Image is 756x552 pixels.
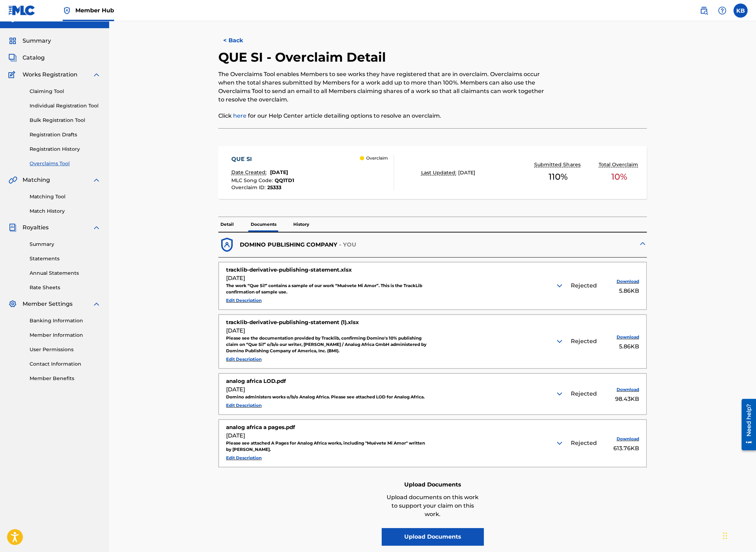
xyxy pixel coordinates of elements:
img: expand [555,390,564,398]
p: Last Updated: [421,169,458,176]
div: tracklib-derivative-publishing-statement (1).xlsx [226,318,431,327]
a: Contact Information [30,360,101,368]
a: Rate Sheets [30,284,101,291]
div: [DATE] [226,274,431,283]
a: Member Benefits [30,375,101,382]
button: Edit Description [226,354,262,365]
a: Match History [30,207,101,215]
div: QUE SI [231,155,294,163]
span: Member Hub [75,6,114,14]
a: Summary [30,241,101,248]
a: SummarySummary [8,37,51,45]
div: 5.86KB [604,342,639,351]
span: QQ1TD1 [275,177,294,184]
h6: Upload Documents [383,480,482,489]
img: MLC Logo [8,5,36,15]
span: 10 % [611,170,627,183]
button: Download [604,332,639,342]
span: [DATE] [458,169,475,176]
p: Date Created: [231,169,268,176]
img: Member Settings [8,300,17,308]
div: tracklib-derivative-publishing-statement.xlsx [226,266,431,274]
a: Member Information [30,331,101,339]
p: History [291,217,311,232]
button: Download [604,434,639,444]
img: expand [92,70,101,79]
p: DOMINO PUBLISHING COMPANY [240,241,337,249]
span: Matching [23,176,50,184]
img: expand [555,439,564,447]
div: User Menu [733,4,748,18]
a: Statements [30,255,101,262]
a: Registration Drafts [30,131,101,138]
div: Domino administers works o/b/o Analog Africa. Please see attached LOD for Analog Africa. [226,394,431,400]
p: Upload documents on this work to support your claim on this work. [383,493,482,519]
p: Overclaim [366,155,388,161]
div: The work “Que Si!” contains a sample of our work “Muévete Mi Amor”. This is the TrackLib confirma... [226,283,431,295]
div: Rejected [571,281,597,290]
div: 5.86KB [604,287,639,295]
a: Claiming Tool [30,88,101,95]
iframe: Resource Center [736,396,756,453]
img: expand [555,281,564,290]
p: - YOU [339,241,357,249]
a: Banking Information [30,317,101,324]
div: Please see attached A Pages for Analog Africa works, including "Muévete Mi Amor" written by [PERS... [226,440,431,453]
div: analog africa LOD.pdf [226,377,431,385]
span: 110 % [549,170,568,183]
img: Top Rightsholder [63,6,71,15]
a: CatalogCatalog [8,54,45,62]
div: 613.76KB [604,444,639,453]
a: User Permissions [30,346,101,353]
img: expand [92,176,101,184]
img: expand-cell-toggle [638,239,647,248]
iframe: Chat Widget [721,518,756,552]
button: Download [604,384,639,395]
img: expand [555,337,564,346]
img: Works Registration [8,70,18,79]
button: < Back [218,32,261,49]
p: Submitted Shares [534,161,582,168]
span: Catalog [23,54,45,62]
div: [DATE] [226,327,431,335]
div: analog africa a pages.pdf [226,423,431,432]
img: search [700,6,708,15]
span: MLC Song Code : [231,177,275,184]
img: dfb38c8551f6dcc1ac04.svg [218,236,236,254]
span: Summary [23,37,51,45]
div: Rejected [571,390,597,398]
a: Overclaims Tool [30,160,101,167]
img: help [718,6,726,15]
a: Matching Tool [30,193,101,200]
div: Rejected [571,337,597,346]
a: Annual Statements [30,269,101,277]
p: Detail [218,217,236,232]
h2: QUE SI - Overclaim Detail [218,49,389,65]
button: Download [604,276,639,287]
a: Registration History [30,145,101,153]
span: Member Settings [23,300,73,308]
div: [DATE] [226,385,431,394]
div: 98.43KB [604,395,639,403]
span: [DATE] [270,169,288,175]
span: Overclaim ID : [231,184,267,191]
div: Please see the documentation provided by Tracklib, confirming Domino's 10% publishing claim on “Q... [226,335,431,354]
img: Catalog [8,54,17,62]
button: Edit Description [226,295,262,306]
p: The Overclaims Tool enables Members to see works they have registered that are in overclaim. Over... [218,70,548,104]
span: Royalties [23,223,49,232]
span: 25333 [267,184,281,191]
div: [DATE] [226,432,431,440]
a: Bulk Registration Tool [30,117,101,124]
img: expand [92,223,101,232]
button: Edit Description [226,453,262,463]
a: Public Search [697,4,711,18]
div: Rejected [571,439,597,447]
img: Royalties [8,223,17,232]
p: Documents [249,217,279,232]
a: QUE SIDate Created:[DATE]MLC Song Code:QQ1TD1Overclaim ID:25333 OverclaimLast Updated:[DATE]Submi... [218,146,647,199]
a: here [233,112,246,119]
